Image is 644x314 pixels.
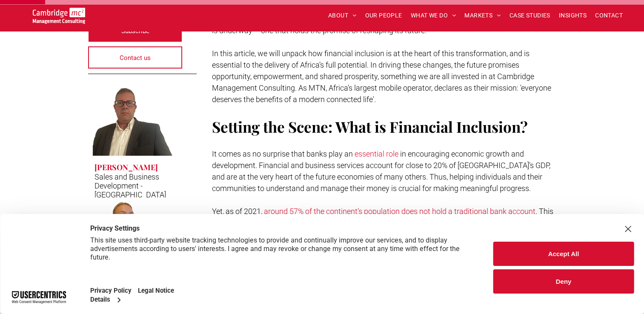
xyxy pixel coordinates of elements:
span: In this article, we will unpack how financial inclusion is at the heart of this transformation, a... [212,49,551,104]
a: Olivia Williams [88,197,173,270]
a: Elia Tsouros [88,83,173,156]
img: Go to Homepage [33,8,85,24]
a: CONTACT [591,9,627,22]
a: ABOUT [324,9,361,22]
a: Your Business Transformed | Cambridge Management Consulting [33,9,85,18]
p: Sales and Business Development - [GEOGRAPHIC_DATA] [94,172,166,199]
span: Setting the Scene: What is Financial Inclusion? [212,117,528,137]
a: CASE STUDIES [505,9,555,22]
span: Yet, as of 2021, [212,207,262,216]
a: around 57% of the continent’s population does not hold a traditional bank account [264,207,535,216]
a: Contact us [88,46,183,69]
a: OUR PEOPLE [361,9,406,22]
a: WHAT WE DO [406,9,461,22]
h3: [PERSON_NAME] [94,162,158,172]
a: essential role [355,149,398,158]
span: It comes as no surprise that banks play an [212,149,353,158]
a: INSIGHTS [555,9,591,22]
span: Contact us [120,47,151,69]
a: MARKETS [460,9,505,22]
